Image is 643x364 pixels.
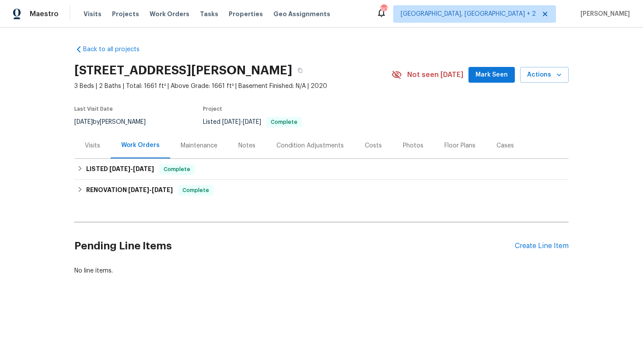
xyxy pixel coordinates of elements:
[527,70,562,80] span: Actions
[74,226,515,266] h2: Pending Line Items
[74,159,569,180] div: LISTED [DATE]-[DATE]Complete
[160,165,194,174] span: Complete
[86,185,173,196] h6: RENOVATION
[267,119,301,125] span: Complete
[444,141,475,150] div: Floor Plans
[222,119,261,125] span: -
[152,187,173,193] span: [DATE]
[74,45,158,54] a: Back to all projects
[292,63,308,78] button: Copy Address
[121,141,160,150] div: Work Orders
[112,10,139,18] span: Projects
[128,187,149,193] span: [DATE]
[179,186,213,195] span: Complete
[276,141,344,150] div: Condition Adjustments
[74,106,113,112] span: Last Visit Date
[181,141,217,150] div: Maintenance
[407,70,463,79] span: Not seen [DATE]
[85,141,100,150] div: Visits
[74,82,391,91] span: 3 Beds | 2 Baths | Total: 1661 ft² | Above Grade: 1661 ft² | Basement Finished: N/A | 2020
[515,242,569,250] div: Create Line Item
[229,10,263,18] span: Properties
[133,166,154,172] span: [DATE]
[74,180,569,201] div: RENOVATION [DATE]-[DATE]Complete
[238,141,255,150] div: Notes
[243,119,261,125] span: [DATE]
[381,5,387,14] div: 90
[84,10,101,18] span: Visits
[150,10,189,18] span: Work Orders
[273,10,330,18] span: Geo Assignments
[203,106,222,112] span: Project
[86,164,154,175] h6: LISTED
[74,119,93,125] span: [DATE]
[577,10,630,18] span: [PERSON_NAME]
[74,266,569,275] div: No line items.
[30,10,59,18] span: Maestro
[401,10,536,18] span: [GEOGRAPHIC_DATA], [GEOGRAPHIC_DATA] + 2
[222,119,241,125] span: [DATE]
[496,141,514,150] div: Cases
[203,119,302,125] span: Listed
[128,187,173,193] span: -
[468,67,515,83] button: Mark Seen
[109,166,154,172] span: -
[475,70,508,80] span: Mark Seen
[200,11,218,17] span: Tasks
[74,66,292,75] h2: [STREET_ADDRESS][PERSON_NAME]
[109,166,130,172] span: [DATE]
[74,117,156,127] div: by [PERSON_NAME]
[520,67,569,83] button: Actions
[403,141,423,150] div: Photos
[365,141,382,150] div: Costs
